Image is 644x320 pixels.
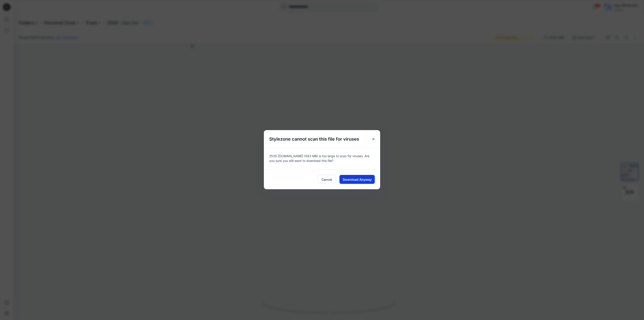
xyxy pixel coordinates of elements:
button: Download Anyway [339,175,375,184]
h5: Stylezone cannot scan this file for viruses [264,130,364,148]
span: Download Anyway [343,177,372,182]
div: 2535 [DOMAIN_NAME] (583 MB) is too large to scan for viruses. Are you sure you still want to down... [264,148,380,170]
span: Cancel [322,177,332,182]
button: Cancel [318,175,336,184]
button: Close [369,135,377,143]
